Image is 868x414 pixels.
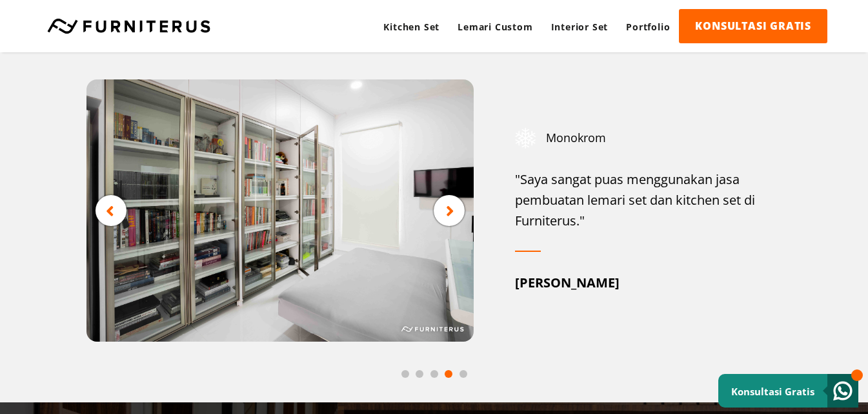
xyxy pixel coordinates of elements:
small: Konsultasi Gratis [731,385,814,398]
div: Monokrom [515,128,782,149]
a: Portfolio [617,9,679,45]
a: Konsultasi Gratis [718,374,858,408]
a: Lemari Custom [449,9,541,45]
a: Kitchen Set [374,9,449,45]
a: KONSULTASI GRATIS [679,9,827,43]
a: Interior Set [542,9,618,45]
div: "Saya sangat puas menggunakan jasa pembuatan lemari set dan kitchen set di Furniterus." [515,169,782,231]
div: [PERSON_NAME] [515,273,782,293]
